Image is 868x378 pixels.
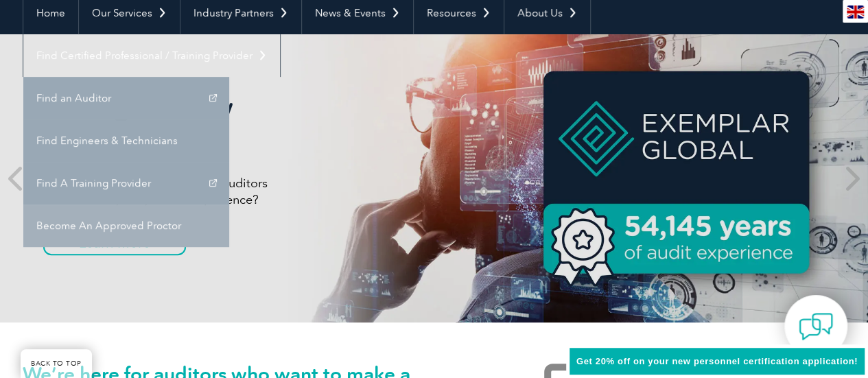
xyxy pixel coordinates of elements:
[23,162,229,204] a: Find A Training Provider
[21,349,92,378] a: BACK TO TOP
[576,356,858,366] span: Get 20% off on your new personnel certification application!
[23,77,229,119] a: Find an Auditor
[799,309,833,344] img: contact-chat.png
[23,119,229,162] a: Find Engineers & Technicians
[43,91,558,154] h2: Getting to Know Our Customers
[23,34,280,77] a: Find Certified Professional / Training Provider
[847,5,864,19] img: en
[43,175,558,208] p: Did you know that our certified auditors have over 54,145 years of experience?
[23,204,229,247] a: Become An Approved Proctor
